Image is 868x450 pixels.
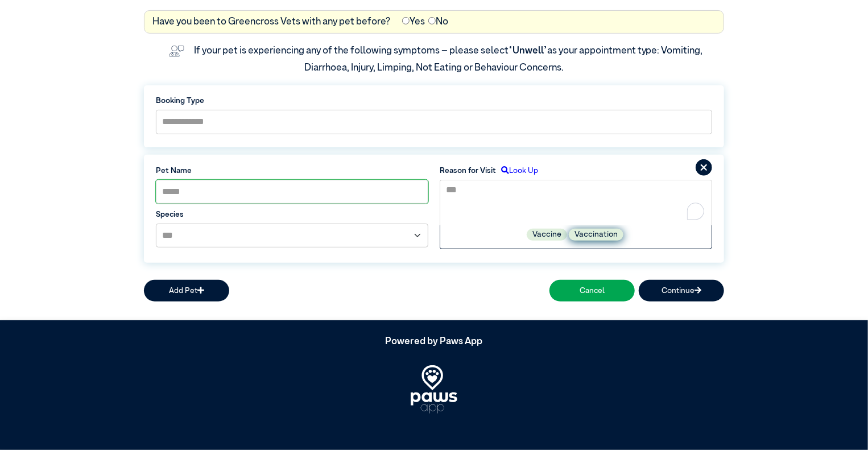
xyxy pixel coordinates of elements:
[527,229,567,241] label: Vaccine
[402,15,425,30] label: Yes
[156,165,428,176] label: Pet Name
[144,336,724,348] h5: Powered by Paws App
[152,15,391,30] label: Have you been to Greencross Vets with any pet before?
[549,280,635,301] button: Cancel
[569,229,623,241] label: Vaccination
[165,42,188,61] img: vet
[402,17,410,24] input: Yes
[496,165,538,176] label: Look Up
[428,15,448,30] label: No
[428,17,436,24] input: No
[509,46,547,56] span: “Unwell”
[639,280,724,301] button: Continue
[440,165,496,176] label: Reason for Visit
[194,46,705,73] label: If your pet is experiencing any of the following symptoms – please select as your appointment typ...
[156,95,712,106] label: Booking Type
[144,280,229,301] button: Add Pet
[411,365,457,414] img: PawsApp
[440,180,712,225] textarea: To enrich screen reader interactions, please activate Accessibility in Grammarly extension settings
[156,209,428,220] label: Species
